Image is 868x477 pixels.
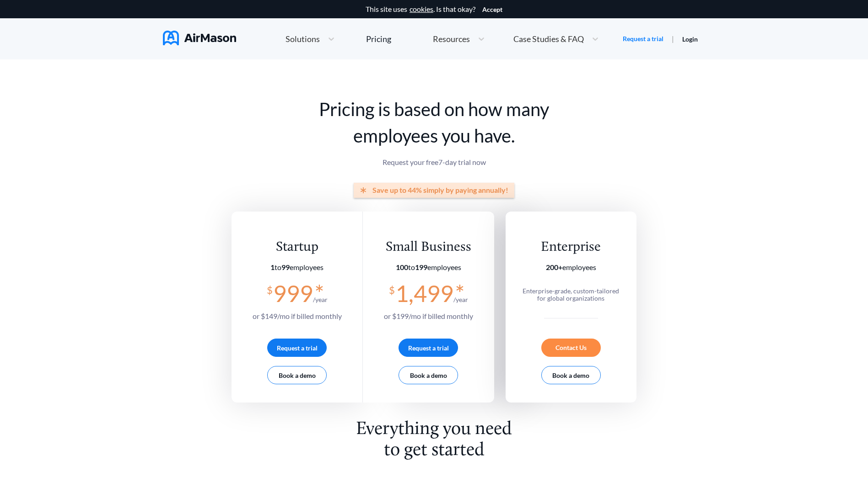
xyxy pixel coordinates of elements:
span: $ [267,281,273,296]
span: to [396,263,427,271]
b: 100 [396,263,408,271]
b: 200+ [546,263,562,271]
span: Save up to 44% simply by paying annually! [372,186,508,194]
p: Request your free 7 -day trial now [232,158,636,166]
a: cookies [410,5,433,13]
span: Resources [433,35,470,43]
span: or $ 149 /mo if billed monthly [253,312,342,320]
span: 1,499 [395,280,453,307]
span: Enterprise-grade, custom-tailored for global organizations [523,287,619,302]
span: | [672,34,674,43]
span: $ [389,281,395,296]
div: Pricing [366,35,391,43]
span: 999 [273,280,313,307]
img: AirMason Logo [163,31,236,45]
a: Request a trial [623,34,663,43]
b: 199 [415,263,427,271]
button: Request a trial [399,339,458,357]
div: Contact Us [541,339,601,357]
button: Accept cookies [482,6,502,13]
b: 99 [281,263,290,271]
h2: Everything you need to get started [350,419,518,461]
a: Pricing [366,31,391,47]
div: Small Business [384,239,473,256]
div: Startup [253,239,342,256]
button: Book a demo [541,366,601,384]
span: or $ 199 /mo if billed monthly [384,312,473,320]
button: Book a demo [399,366,458,384]
h1: Pricing is based on how many employees you have. [232,96,636,149]
span: to [270,263,290,271]
section: employees [384,263,473,271]
a: Login [682,35,698,43]
div: Enterprise [518,239,624,256]
span: Case Studies & FAQ [513,35,584,43]
b: 1 [270,263,275,271]
section: employees [518,263,624,271]
button: Book a demo [267,366,327,384]
section: employees [253,263,342,271]
button: Request a trial [267,339,327,357]
span: Solutions [286,35,320,43]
